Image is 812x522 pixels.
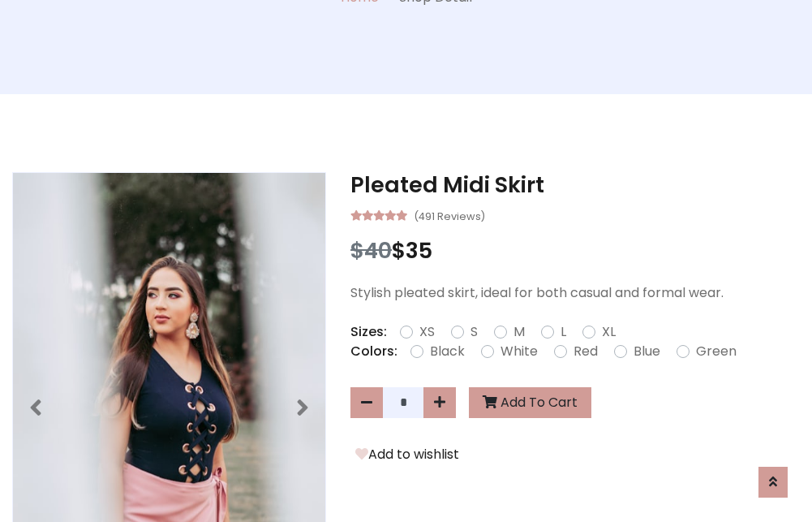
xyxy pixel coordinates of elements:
[350,235,392,265] span: $40
[561,322,566,342] label: L
[350,342,397,361] p: Colors:
[430,342,465,361] label: Black
[350,444,464,465] button: Add to wishlist
[350,322,387,342] p: Sizes:
[350,238,800,264] h3: $
[574,342,598,361] label: Red
[350,283,800,303] p: Stylish pleated skirt, ideal for both casual and formal wear.
[406,235,432,265] span: 35
[469,387,591,418] button: Add To Cart
[501,342,538,361] label: White
[414,205,485,225] small: (491 Reviews)
[350,172,800,198] h3: Pleated Midi Skirt
[513,322,525,342] label: M
[696,342,737,361] label: Green
[602,322,616,342] label: XL
[419,322,435,342] label: XS
[470,322,478,342] label: S
[634,342,660,361] label: Blue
